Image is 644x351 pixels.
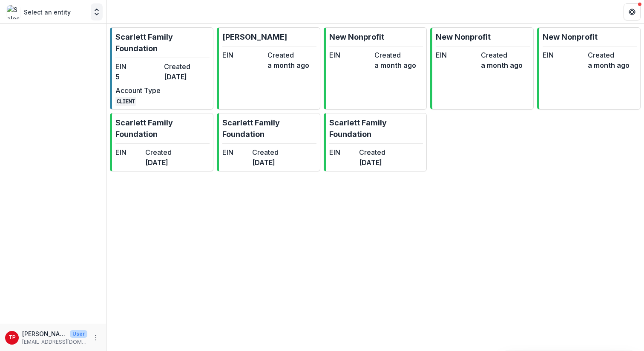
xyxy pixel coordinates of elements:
dt: Account Type [115,85,161,96]
p: [PERSON_NAME] [222,31,287,43]
a: Scarlett Family FoundationEINCreated[DATE] [110,113,213,171]
div: Tom Parrish [9,335,16,340]
p: Scarlett Family Foundation [222,117,316,140]
button: More [91,333,101,343]
p: Scarlett Family Foundation [115,31,210,54]
dd: 5 [115,72,161,82]
p: New Nonprofit [436,31,491,43]
img: Select an entity [7,5,20,19]
a: Scarlett Family FoundationEINCreated[DATE] [324,113,427,171]
p: User [70,330,87,338]
dt: EIN [222,50,264,60]
dd: a month ago [267,60,309,70]
dt: EIN [222,147,249,157]
dt: Created [145,147,172,157]
p: Select an entity [24,8,71,17]
dd: [DATE] [145,157,172,168]
a: Scarlett Family FoundationEINCreated[DATE] [217,113,320,171]
a: New NonprofitEINCreateda month ago [324,27,427,110]
button: Open entity switcher [91,3,103,20]
dt: Created [164,61,209,72]
p: [PERSON_NAME] [22,329,66,338]
dd: a month ago [374,60,416,70]
dt: EIN [329,50,371,60]
dd: [DATE] [252,157,279,168]
dd: [DATE] [164,72,209,82]
dt: Created [267,50,309,60]
p: New Nonprofit [329,31,384,43]
dt: EIN [436,50,477,60]
p: Scarlett Family Foundation [115,117,210,140]
p: [EMAIL_ADDRESS][DOMAIN_NAME] [22,338,87,346]
button: Get Help [624,3,641,20]
dt: EIN [115,61,161,72]
a: Scarlett Family FoundationEIN5Created[DATE]Account TypeCLIENT [110,27,213,110]
a: [PERSON_NAME]EINCreateda month ago [217,27,320,110]
dt: Created [374,50,416,60]
code: CLIENT [115,97,136,106]
p: Scarlett Family Foundation [329,117,423,140]
dt: EIN [115,147,142,157]
dd: [DATE] [359,157,385,168]
dt: EIN [329,147,356,157]
dt: Created [252,147,279,157]
dt: Created [359,147,385,157]
a: New NonprofitEINCreateda month ago [430,27,534,110]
